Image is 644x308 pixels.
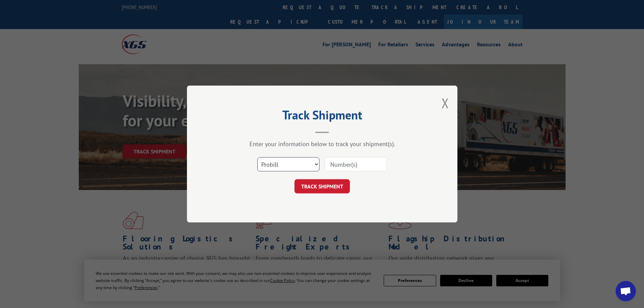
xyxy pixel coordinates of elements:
[221,140,424,148] div: Enter your information below to track your shipment(s).
[221,110,424,123] h2: Track Shipment
[325,157,387,171] input: Number(s)
[616,281,636,301] div: Open chat
[294,179,350,193] button: TRACK SHIPMENT
[442,94,449,112] button: Close modal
